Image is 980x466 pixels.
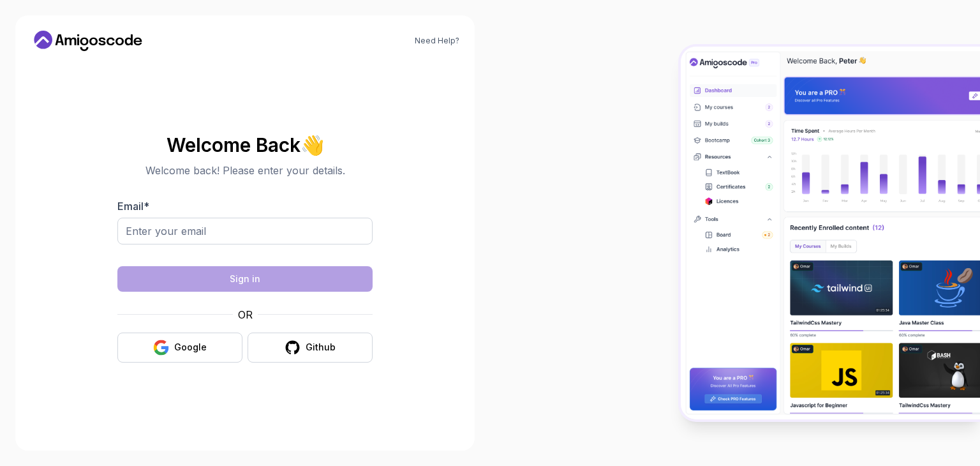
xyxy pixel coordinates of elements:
span: 👋 [301,135,324,155]
div: Google [174,341,207,354]
p: OR [238,307,253,322]
label: Email * [117,200,149,213]
a: Home link [31,31,145,51]
button: Google [117,333,242,363]
input: Enter your email [117,218,373,244]
div: Github [306,341,336,354]
button: Github [248,333,373,363]
h2: Welcome Back [117,135,373,155]
a: Need Help? [415,36,459,46]
img: Amigoscode Dashboard [681,47,980,419]
button: Sign in [117,266,373,292]
div: Sign in [230,273,260,285]
p: Welcome back! Please enter your details. [117,163,373,178]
